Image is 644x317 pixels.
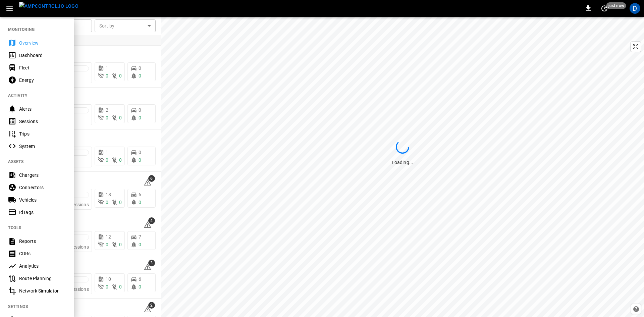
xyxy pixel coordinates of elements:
[630,3,640,14] div: profile-icon
[19,250,66,257] div: CDRs
[19,52,66,59] div: Dashboard
[19,64,66,71] div: Fleet
[19,172,66,178] div: Chargers
[19,275,66,282] div: Route Planning
[19,184,66,191] div: Connectors
[19,118,66,125] div: Sessions
[19,106,66,112] div: Alerts
[19,287,66,294] div: Network Simulator
[19,197,66,203] div: Vehicles
[19,209,66,216] div: IdTags
[19,40,66,46] div: Overview
[19,143,66,150] div: System
[19,263,66,269] div: Analytics
[19,130,66,137] div: Trips
[19,77,66,84] div: Energy
[606,2,626,9] span: just now
[599,3,610,14] button: set refresh interval
[19,238,66,245] div: Reports
[19,2,78,10] img: ampcontrol.io logo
